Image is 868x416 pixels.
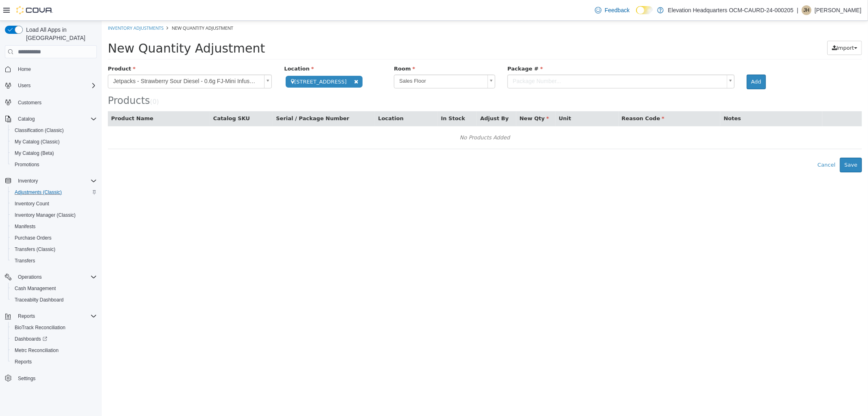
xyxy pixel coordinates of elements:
button: Operations [2,271,100,283]
span: Feedback [605,6,630,14]
div: Jadden Hamilton [802,5,811,15]
span: Reports [18,313,35,319]
span: Catalog [15,114,97,124]
span: Dashboards [11,334,97,344]
span: Adjustments (Classic) [11,187,97,197]
nav: Complex example [5,60,97,405]
span: Settings [15,373,97,383]
a: Cash Management [11,284,59,293]
span: BioTrack Reconciliation [15,324,66,331]
button: My Catalog (Classic) [8,136,100,147]
button: Users [2,80,100,91]
span: Promotions [15,161,39,168]
button: Cash Management [8,283,100,294]
button: Manifests [8,221,100,232]
a: Home [15,64,34,74]
button: Import [726,20,760,35]
span: Settings [18,375,35,382]
button: Save [738,137,760,152]
button: Product Name [9,94,53,102]
span: Product [6,45,34,51]
button: Catalog SKU [112,94,150,102]
span: Classification (Classic) [11,125,97,135]
button: Location [276,94,303,102]
a: Inventory Count [11,199,52,209]
span: JH [804,5,810,15]
small: ( ) [48,77,57,85]
span: Transfers (Classic) [11,244,97,254]
span: Package # [406,45,441,51]
span: Home [15,64,97,74]
a: Package Number... [406,54,633,68]
span: Purchase Orders [11,233,97,243]
span: Reports [11,357,97,367]
span: Room [292,45,313,51]
span: Inventory Count [11,199,97,209]
button: Users [15,81,34,90]
span: My Catalog (Classic) [11,137,97,147]
span: Inventory Manager (Classic) [15,212,76,218]
span: Transfers [15,258,35,264]
a: Customers [15,98,45,108]
button: Traceabilty Dashboard [8,294,100,306]
span: Jetpacks - Strawberry Sour Diesel - 0.6g FJ-Mini Infused Preroll [7,54,159,67]
a: My Catalog (Beta) [11,148,57,158]
span: Traceabilty Dashboard [11,295,97,305]
button: Catalog [2,113,100,125]
span: Users [18,82,31,89]
a: Sales Floor [292,54,394,68]
button: Adjustments (Classic) [8,187,100,198]
button: Notes [622,94,641,102]
span: Classification (Classic) [15,127,64,134]
a: Promotions [11,160,43,169]
span: Customers [15,97,97,107]
span: Load All Apps in [GEOGRAPHIC_DATA] [23,26,97,42]
a: Manifests [11,222,39,231]
span: Operations [18,274,42,280]
span: Inventory Count [15,200,49,207]
a: Traceabilty Dashboard [11,295,67,305]
img: Cova [16,6,53,14]
span: Transfers (Classic) [15,246,55,253]
span: Home [18,66,31,73]
button: Inventory [2,175,100,187]
span: Customers [18,99,42,106]
button: BioTrack Reconciliation [8,322,100,333]
button: Promotions [8,159,100,170]
a: Transfers (Classic) [11,244,59,254]
button: Transfers (Classic) [8,244,100,255]
span: My Catalog (Beta) [11,148,97,158]
button: My Catalog (Beta) [8,147,100,159]
span: Cash Management [11,284,97,293]
span: Metrc Reconciliation [15,347,59,354]
input: Dark Mode [636,6,653,15]
span: Import [735,24,752,30]
button: Adjust By [378,94,409,102]
a: BioTrack Reconciliation [11,323,69,332]
button: Inventory [15,176,41,186]
span: Package Number... [406,54,622,67]
button: Home [2,63,100,75]
span: Dashboards [15,336,47,342]
span: Traceabilty Dashboard [15,297,63,303]
a: Metrc Reconciliation [11,346,62,355]
span: My Catalog (Beta) [15,150,54,156]
button: Transfers [8,255,100,266]
span: Reason Code [520,95,563,101]
span: Users [15,81,97,90]
button: Reports [8,356,100,368]
span: My Catalog (Classic) [15,139,60,145]
p: Elevation Headquarters OCM-CAURD-24-000205 [668,5,794,15]
a: Adjustments (Classic) [11,187,65,197]
a: Purchase Orders [11,233,55,243]
span: Reports [15,359,32,365]
span: Catalog [18,116,35,122]
button: Reports [15,311,38,321]
span: [STREET_ADDRESS] [184,55,261,67]
span: New Quantity Adjustment [70,4,131,10]
button: Inventory Count [8,198,100,209]
span: Purchase Orders [15,235,52,241]
button: Classification (Classic) [8,125,100,136]
a: Inventory Manager (Classic) [11,210,79,220]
